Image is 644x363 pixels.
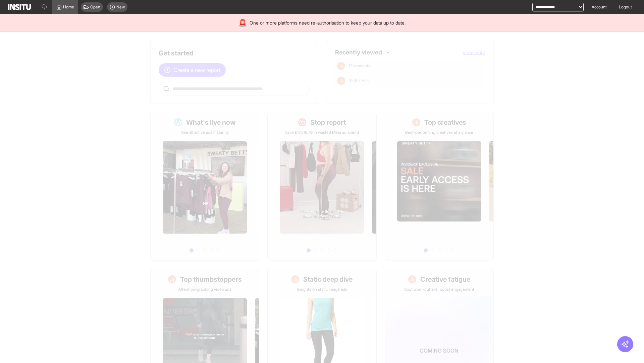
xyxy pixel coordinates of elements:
span: Open [90,4,100,10]
span: New [116,4,125,10]
img: Logo [8,4,31,10]
span: Home [63,4,74,10]
div: 🚨 [238,18,247,28]
span: One or more platforms need re-authorisation to keep your data up to date. [250,19,406,26]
